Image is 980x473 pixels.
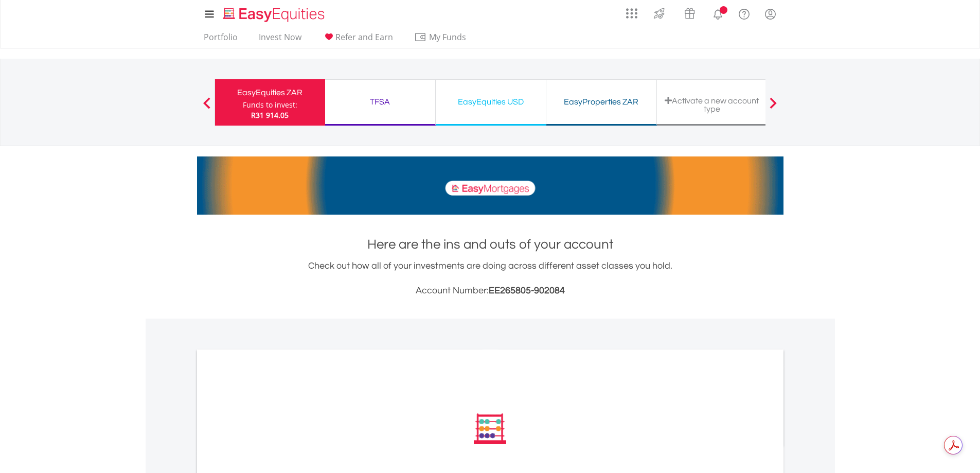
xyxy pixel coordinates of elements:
img: EasyEquities_Logo.png [221,6,329,23]
a: FAQ's and Support [731,3,757,23]
span: EE265805-902084 [489,286,565,295]
span: R31 914.05 [251,110,289,120]
div: Activate a new account type [663,96,761,113]
img: thrive-v2.svg [651,5,668,22]
div: EasyEquities USD [442,95,540,109]
a: Invest Now [255,32,306,48]
img: grid-menu-icon.svg [626,8,637,19]
a: Notifications [705,3,731,23]
a: Home page [219,3,329,23]
div: Check out how all of your investments are doing across different asset classes you hold. [197,259,783,298]
h3: Account Number: [197,284,783,298]
div: TFSA [331,95,429,109]
div: EasyEquities ZAR [221,85,319,100]
div: Funds to invest: [243,100,297,110]
span: Refer and Earn [335,31,393,43]
img: EasyMortage Promotion Banner [197,156,783,215]
a: My Profile [757,3,783,25]
h1: Here are the ins and outs of your account [197,235,783,254]
a: Vouchers [674,3,705,22]
a: Portfolio [200,32,242,48]
img: vouchers-v2.svg [681,5,698,22]
a: AppsGrid [619,3,644,19]
a: Refer and Earn [318,32,397,48]
span: My Funds [414,30,482,44]
div: EasyProperties ZAR [553,95,650,109]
